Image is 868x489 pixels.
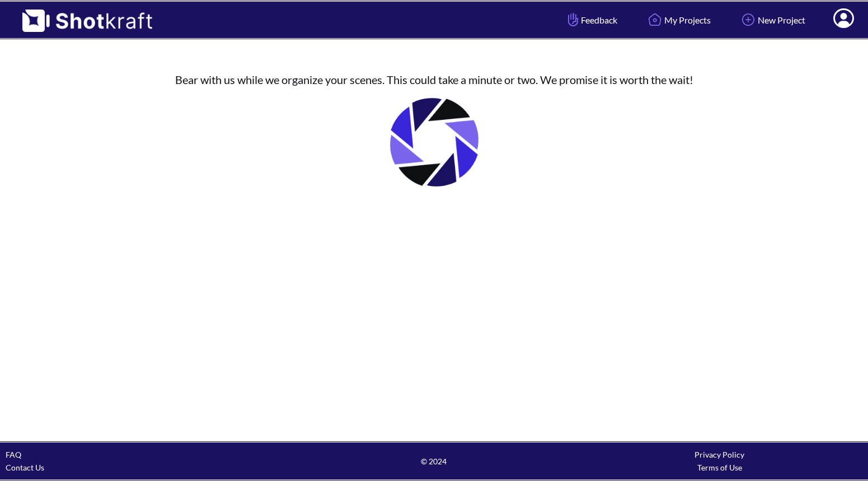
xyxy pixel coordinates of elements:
[730,5,814,35] a: New Project
[637,5,719,35] a: My Projects
[291,455,576,468] span: © 2024
[6,463,44,472] a: Contact Us
[577,448,862,461] div: Privacy Policy
[577,461,862,474] div: Terms of Use
[645,10,664,29] img: Home Icon
[565,10,581,29] img: Hand Icon
[739,10,758,29] img: Add Icon
[565,13,617,26] span: Feedback
[378,86,490,198] img: Loading..
[6,450,21,459] a: FAQ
